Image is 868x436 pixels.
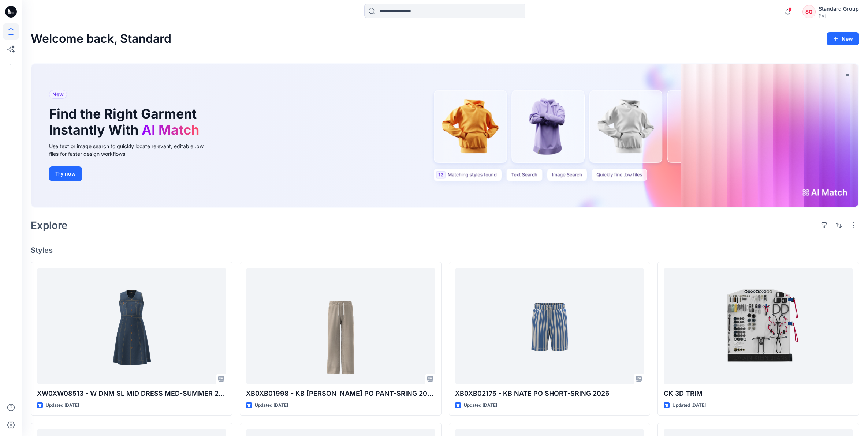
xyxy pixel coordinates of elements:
[255,402,288,409] p: Updated [DATE]
[46,402,79,409] p: Updated [DATE]
[37,388,226,399] p: XW0XW08513 - W DNM SL MID DRESS MED-SUMMER 2026
[142,122,199,138] span: AI Match
[673,402,706,409] p: Updated [DATE]
[802,5,816,18] div: SG
[664,268,853,384] a: CK 3D TRIM
[49,106,203,138] h1: Find the Right Garment Instantly With
[37,268,226,384] a: XW0XW08513 - W DNM SL MID DRESS MED-SUMMER 2026
[49,142,214,158] div: Use text or image search to quickly locate relevant, editable .bw files for faster design workflows.
[31,246,859,255] h4: Styles
[827,32,859,45] button: New
[819,13,859,19] div: PVH
[455,268,644,384] a: XB0XB02175 - KB NATE PO SHORT-SRING 2026
[664,388,853,399] p: CK 3D TRIM
[246,388,435,399] p: XB0XB01998 - KB [PERSON_NAME] PO PANT-SRING 2026
[464,402,497,409] p: Updated [DATE]
[246,268,435,384] a: XB0XB01998 - KB ROTHWELL PO PANT-SRING 2026
[31,219,68,231] h2: Explore
[31,32,171,46] h2: Welcome back, Standard
[455,388,644,399] p: XB0XB02175 - KB NATE PO SHORT-SRING 2026
[49,166,82,181] button: Try now
[819,4,859,13] div: Standard Group
[52,90,64,99] span: New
